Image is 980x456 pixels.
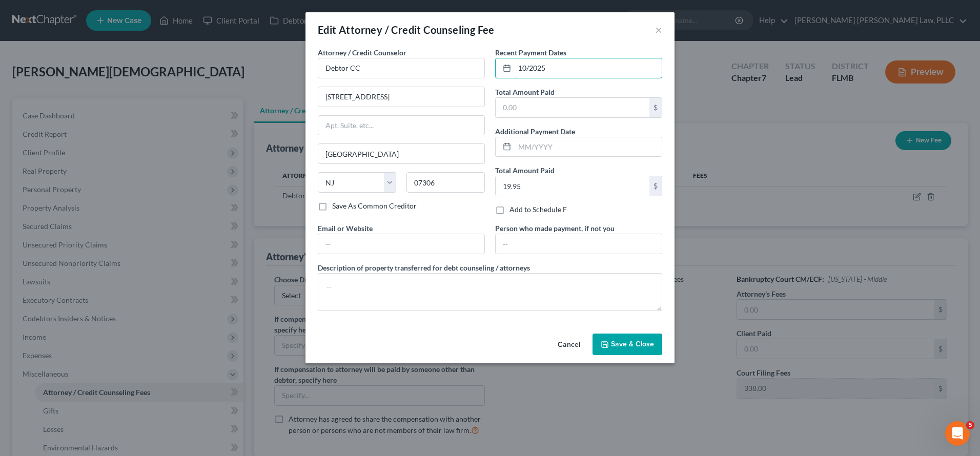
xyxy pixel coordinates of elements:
div: $ [649,98,662,117]
label: Email or Website [318,223,373,234]
input: Apt, Suite, etc... [318,116,484,135]
label: Add to Schedule F [509,204,567,215]
iframe: Intercom live chat [945,421,970,446]
label: Description of property transferred for debt counseling / attorneys [318,262,530,273]
label: Total Amount Paid [495,87,555,97]
input: 0.00 [496,98,649,117]
input: -- [318,234,484,254]
span: 5 [966,421,974,429]
span: Edit [318,24,337,36]
span: Attorney / Credit Counseling Fee [339,24,495,36]
input: MM/YYYY [515,137,662,157]
input: -- [496,234,662,254]
div: $ [649,176,662,196]
input: Enter zip... [406,172,485,193]
button: Save & Close [593,334,662,355]
input: Enter address... [318,87,484,107]
input: Enter city... [318,144,484,163]
button: Cancel [549,335,588,355]
input: MM/YYYY [515,58,662,78]
label: Recent Payment Dates [495,47,566,58]
label: Save As Common Creditor [332,201,417,211]
span: Save & Close [611,340,654,348]
button: × [655,24,662,36]
label: Additional Payment Date [495,126,575,137]
input: Search creditor by name... [318,58,485,78]
input: 0.00 [496,176,649,196]
span: Attorney / Credit Counselor [318,48,406,57]
label: Total Amount Paid [495,165,555,176]
label: Person who made payment, if not you [495,223,615,234]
